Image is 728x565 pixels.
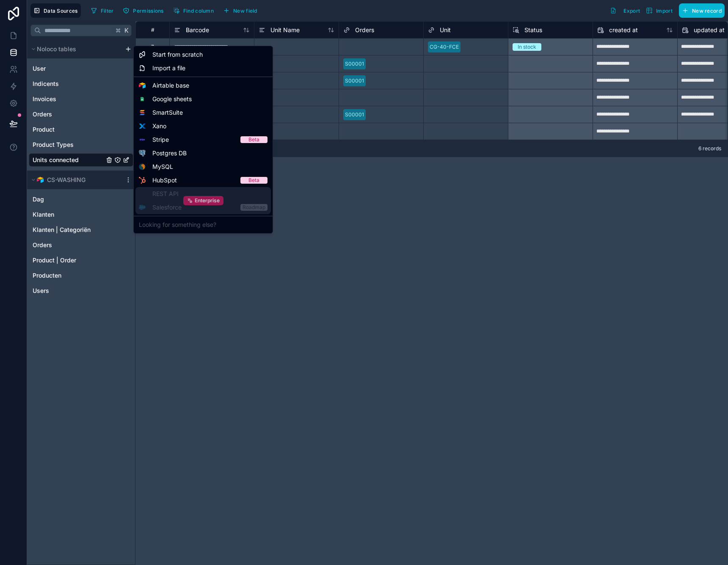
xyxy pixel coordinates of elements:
[248,136,259,143] div: Beta
[139,97,146,102] img: Google sheets logo
[152,81,189,90] span: Airtable base
[135,218,271,232] div: Looking for something else?
[152,50,203,59] span: Start from scratch
[139,123,146,130] img: Xano logo
[152,135,169,144] span: Stripe
[152,122,166,130] span: Xano
[139,150,146,157] img: Postgres logo
[139,109,146,116] img: SmartSuite
[139,163,146,170] img: MySQL logo
[152,176,177,185] span: HubSpot
[139,136,146,143] img: Stripe logo
[152,108,183,117] span: SmartSuite
[139,82,146,89] img: Airtable logo
[195,197,220,204] span: Enterprise
[139,177,145,184] img: HubSpot logo
[152,149,187,157] span: Postgres DB
[248,177,259,184] div: Beta
[152,163,173,171] span: MySQL
[152,64,185,72] span: Import a file
[152,95,192,103] span: Google sheets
